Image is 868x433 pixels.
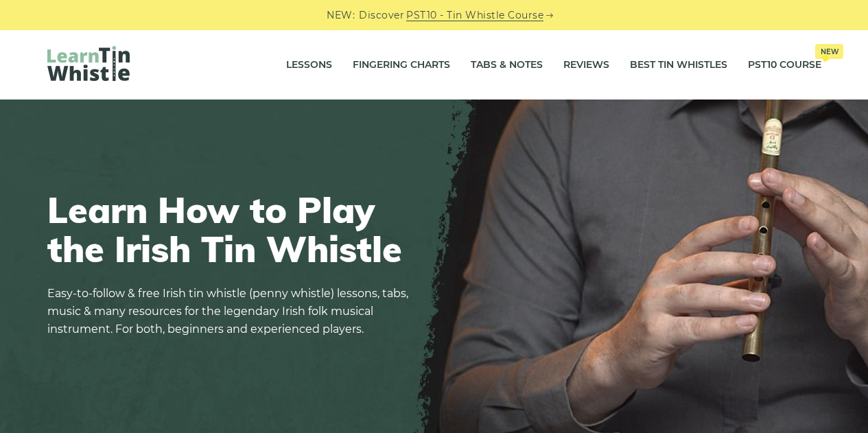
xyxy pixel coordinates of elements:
a: Tabs & Notes [471,48,543,82]
p: Easy-to-follow & free Irish tin whistle (penny whistle) lessons, tabs, music & many resources for... [47,285,418,338]
a: Best Tin Whistles [630,48,727,82]
a: PST10 CourseNew [748,48,821,82]
span: New [815,44,843,59]
a: Lessons [286,48,332,82]
img: LearnTinWhistle.com [47,46,130,81]
h1: Learn How to Play the Irish Tin Whistle [47,190,418,268]
a: Fingering Charts [353,48,450,82]
a: Reviews [563,48,609,82]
